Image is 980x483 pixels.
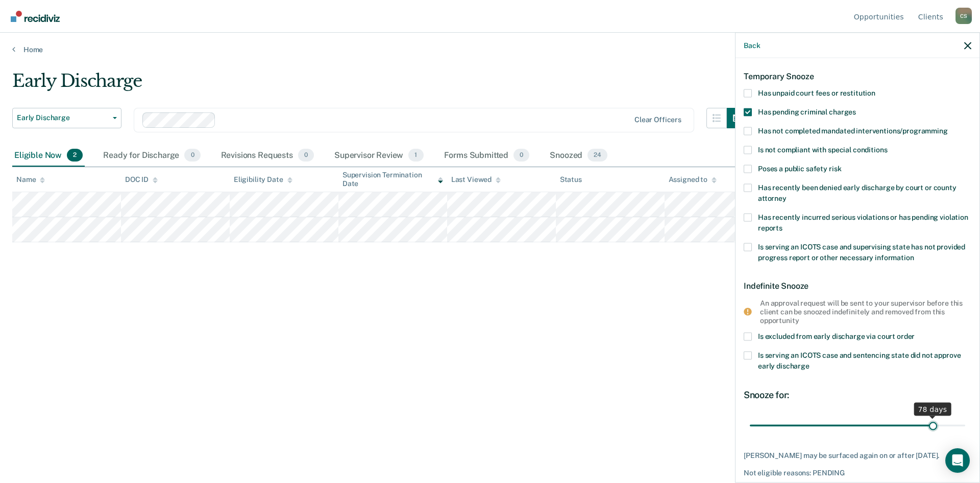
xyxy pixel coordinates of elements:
span: Is excluded from early discharge via court order [758,332,915,340]
span: Is serving an ICOTS case and sentencing state did not approve early discharge [758,351,961,370]
button: Profile dropdown button [955,8,972,24]
div: Supervisor Review [332,145,426,167]
div: 78 days [914,403,951,416]
span: Has pending criminal charges [758,107,856,116]
span: Has unpaid court fees or restitution [758,88,875,97]
div: C S [955,8,972,24]
div: Open Intercom Messenger [945,448,970,473]
div: Snooze for: [744,389,971,401]
span: 24 [587,149,607,162]
span: Is serving an ICOTS case and supervising state has not provided progress report or other necessar... [758,242,965,261]
div: Temporary Snooze [744,63,971,89]
img: Recidiviz [11,11,60,22]
div: Snoozed [548,145,609,167]
div: Ready for Discharge [101,145,202,167]
div: Name [16,175,45,184]
div: Revisions Requests [219,145,316,167]
span: Is not compliant with special conditions [758,145,887,153]
span: 0 [184,149,200,162]
span: Has not completed mandated interventions/programming [758,126,948,134]
a: Home [12,45,968,54]
span: 0 [513,149,529,162]
div: Forms Submitted [442,145,532,167]
div: DOC ID [125,175,158,184]
span: 2 [67,149,83,162]
span: Poses a public safety risk [758,164,841,172]
div: Eligible Now [12,145,85,167]
span: Early Discharge [17,113,109,122]
div: Supervision Termination Date [342,171,443,188]
div: Assigned to [669,175,717,184]
span: Has recently been denied early discharge by court or county attorney [758,183,957,202]
div: Not eligible reasons: PENDING [744,468,971,477]
span: 1 [408,149,423,162]
div: Status [560,175,582,184]
div: An approval request will be sent to your supervisor before this client can be snoozed indefinitel... [760,298,963,324]
div: Clear officers [634,116,681,124]
div: Eligibility Date [234,175,292,184]
div: Last Viewed [451,175,501,184]
div: Early Discharge [12,71,747,100]
span: Has recently incurred serious violations or has pending violation reports [758,213,968,232]
div: Indefinite Snooze [744,272,971,298]
div: [PERSON_NAME] may be surfaced again on or after [DATE]. [744,451,971,459]
button: Back [744,41,760,50]
span: 0 [298,149,314,162]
